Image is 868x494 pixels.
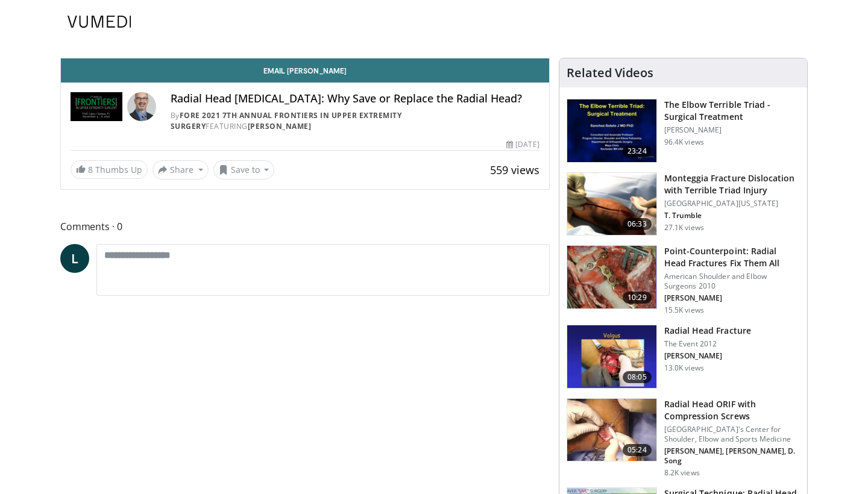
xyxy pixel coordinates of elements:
[61,58,549,83] a: Email [PERSON_NAME]
[664,199,800,208] p: [GEOGRAPHIC_DATA][US_STATE]
[664,272,800,291] p: American Shoulder and Elbow Surgeons 2010
[60,219,550,234] span: Comments 0
[567,99,656,162] img: 162531_0000_1.png.150x105_q85_crop-smart_upscale.jpg
[664,325,751,337] h3: Radial Head Fracture
[490,163,539,177] span: 559 views
[664,398,800,422] h3: Radial Head ORIF with Compression Screws
[623,145,652,157] span: 23:24
[664,172,800,196] h3: Monteggia Fracture Dislocation with Terrible Triad Injury
[664,446,800,466] p: [PERSON_NAME], [PERSON_NAME], D. Song
[567,99,800,163] a: 23:24 The Elbow Terrible Triad - Surgical Treatment [PERSON_NAME] 96.4K views
[248,121,312,131] a: [PERSON_NAME]
[71,92,122,121] img: FORE 2021 7th Annual Frontiers in Upper Extremity Surgery
[506,139,539,150] div: [DATE]
[60,244,89,273] a: L
[567,245,800,315] a: 10:29 Point-Counterpoint: Radial Head Fractures Fix Them All American Shoulder and Elbow Surgeons...
[171,110,539,132] div: By FEATURING
[623,444,652,456] span: 05:24
[664,125,800,135] p: [PERSON_NAME]
[664,293,800,303] p: [PERSON_NAME]
[664,245,800,269] h3: Point-Counterpoint: Radial Head Fractures Fix Them All
[127,92,156,121] img: Avatar
[567,66,653,80] h4: Related Videos
[664,223,704,233] p: 27.1K views
[664,339,751,349] p: The Event 2012
[567,246,656,308] img: marra_1.png.150x105_q85_crop-smart_upscale.jpg
[664,425,800,444] p: [GEOGRAPHIC_DATA]'s Center for Shoulder, Elbow and Sports Medicine
[567,399,656,461] img: 3327b311-1e95-4e56-a2c3-0b32974b429b.150x105_q85_crop-smart_upscale.jpg
[623,292,652,304] span: 10:29
[171,92,539,105] h4: Radial Head [MEDICAL_DATA]: Why Save or Replace the Radial Head?
[664,351,751,361] p: [PERSON_NAME]
[153,160,209,180] button: Share
[664,211,800,220] p: T. Trumble
[664,305,704,315] p: 15.5K views
[567,398,800,478] a: 05:24 Radial Head ORIF with Compression Screws [GEOGRAPHIC_DATA]'s Center for Shoulder, Elbow and...
[623,371,652,383] span: 08:05
[664,363,704,373] p: 13.0K views
[664,468,700,478] p: 8.2K views
[68,16,131,28] img: VuMedi Logo
[171,110,402,131] a: FORE 2021 7th Annual Frontiers in Upper Extremity Surgery
[88,164,93,175] span: 8
[213,160,275,180] button: Save to
[567,172,800,236] a: 06:33 Monteggia Fracture Dislocation with Terrible Triad Injury [GEOGRAPHIC_DATA][US_STATE] T. Tr...
[623,218,652,230] span: 06:33
[567,325,656,388] img: heCDP4pTuni5z6vX4xMDoxOmtxOwKG7D_1.150x105_q85_crop-smart_upscale.jpg
[71,160,148,179] a: 8 Thumbs Up
[664,99,800,123] h3: The Elbow Terrible Triad - Surgical Treatment
[664,137,704,147] p: 96.4K views
[567,173,656,236] img: 76186_0000_3.png.150x105_q85_crop-smart_upscale.jpg
[567,325,800,389] a: 08:05 Radial Head Fracture The Event 2012 [PERSON_NAME] 13.0K views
